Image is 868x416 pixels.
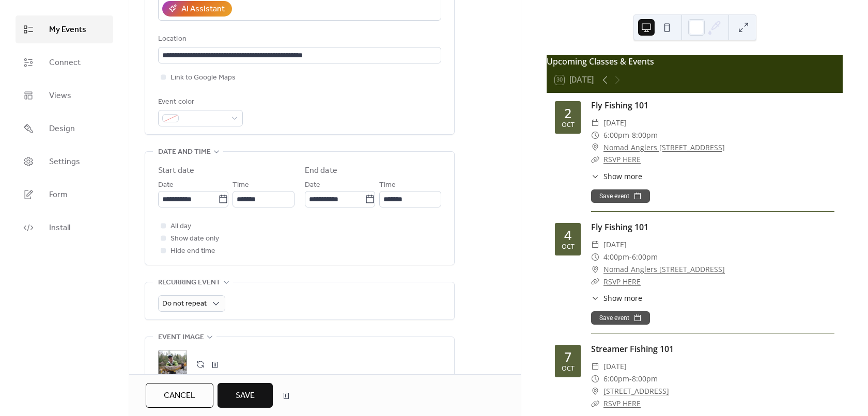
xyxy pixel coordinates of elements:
div: ​ [591,129,599,141]
span: [DATE] [603,238,627,251]
div: ​ [591,117,599,129]
span: [DATE] [603,360,627,373]
a: Streamer Fishing 101 [591,343,674,355]
span: 6:00pm [632,251,658,263]
span: Date and time [158,146,211,158]
div: AI Assistant [181,3,225,15]
a: Connect [16,49,113,76]
div: ​ [591,293,599,303]
span: [DATE] [603,117,627,129]
span: Do not repeat [162,297,207,311]
button: Save event [591,311,650,325]
div: Oct [562,122,575,129]
div: ​ [591,153,599,166]
button: ​Show more [591,171,642,182]
span: Link to Google Maps [171,72,236,84]
span: Show more [603,293,642,303]
button: ​Show more [591,293,642,303]
span: 4:00pm [603,251,629,263]
button: AI Assistant [162,1,232,17]
span: 6:00pm [603,373,629,385]
span: 8:00pm [632,373,658,385]
a: Nomad Anglers [STREET_ADDRESS] [603,141,725,154]
div: Oct [562,365,575,372]
a: RSVP HERE [603,398,641,408]
a: Design [16,115,113,142]
a: [STREET_ADDRESS] [603,385,669,397]
a: My Events [16,15,113,43]
span: Install [49,222,70,234]
span: - [629,251,632,263]
span: Recurring event [158,277,221,289]
span: All day [171,220,191,233]
a: Form [16,181,113,209]
a: RSVP HERE [603,154,641,164]
span: Save [236,390,255,402]
div: ​ [591,276,599,288]
span: Date [158,179,174,191]
div: ​ [591,251,599,263]
span: 8:00pm [632,129,658,141]
span: Time [379,179,396,191]
span: - [629,373,632,385]
div: ​ [591,360,599,373]
span: - [629,129,632,141]
a: Nomad Anglers [STREET_ADDRESS] [603,263,725,276]
a: Fly Fishing 101 [591,100,648,111]
span: Show more [603,171,642,182]
div: ​ [591,385,599,397]
div: Upcoming Classes & Events [547,55,843,68]
a: Install [16,214,113,242]
span: Show date only [171,233,219,245]
div: ​ [591,171,599,182]
span: Event image [158,331,204,344]
span: Design [49,123,75,135]
span: Form [49,189,68,201]
div: 7 [564,350,571,363]
div: Event color [158,96,241,108]
a: Views [16,82,113,109]
span: Views [49,90,71,102]
div: ​ [591,238,599,251]
span: Hide end time [171,245,215,258]
a: Fly Fishing 101 [591,221,648,233]
div: ​ [591,373,599,385]
button: Save event [591,189,650,203]
div: Location [158,33,439,45]
div: End date [305,165,337,177]
a: RSVP HERE [603,277,641,286]
a: Settings [16,148,113,175]
span: My Events [49,24,86,36]
span: Date [305,179,320,191]
button: Cancel [146,383,213,408]
div: Oct [562,244,575,250]
span: Connect [49,57,81,69]
div: ​ [591,397,599,410]
span: Cancel [164,390,195,402]
span: 6:00pm [603,129,629,141]
div: 4 [564,229,571,242]
div: ​ [591,263,599,276]
span: Settings [49,156,80,168]
div: ; [158,350,187,379]
div: 2 [564,107,571,120]
div: ​ [591,141,599,154]
button: Save [218,383,273,408]
div: Start date [158,165,194,177]
span: Time [233,179,249,191]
